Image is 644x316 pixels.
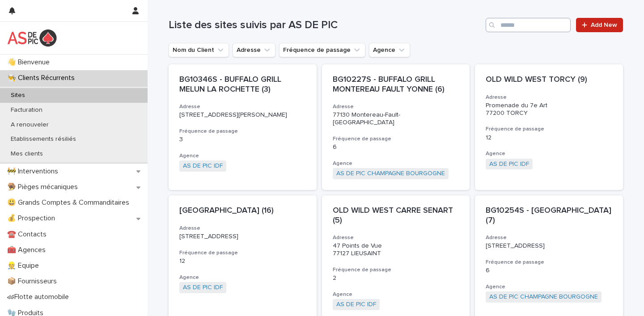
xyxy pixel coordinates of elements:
p: 6 [333,143,459,151]
p: ☎️ Contacts [4,230,54,239]
p: OLD WILD WEST TORCY (9) [486,75,612,85]
h3: Adresse [486,94,612,101]
p: 📦 Fournisseurs [4,277,64,286]
a: AS DE PIC CHAMPAGNE BOURGOGNE [489,293,598,301]
p: [STREET_ADDRESS][PERSON_NAME] [179,111,305,119]
p: Etablissements résiliés [4,135,83,143]
p: 6 [486,267,612,274]
h3: Adresse [333,103,459,110]
a: AS DE PIC CHAMPAGNE BOURGOGNE [336,170,445,177]
p: OLD WILD WEST CARRE SENART (5) [333,206,459,225]
p: [GEOGRAPHIC_DATA] (16) [179,206,305,216]
p: Mes clients [4,150,50,158]
a: AS DE PIC IDF [336,301,376,308]
img: yKcqic14S0S6KrLdrqO6 [7,29,57,47]
h1: Liste des sites suivis par AS DE PIC [169,19,482,32]
p: BG10254S - [GEOGRAPHIC_DATA] (7) [486,206,612,225]
a: AS DE PIC IDF [489,160,529,168]
h3: Adresse [179,103,305,110]
span: Add New [591,22,617,28]
h3: Agence [179,152,305,160]
a: Add New [576,18,623,32]
p: 🧰 Agences [4,246,53,254]
button: Nom du Client [169,43,229,57]
h3: Fréquence de passage [486,126,612,133]
h3: Agence [333,291,459,298]
button: Agence [369,43,410,57]
h3: Fréquence de passage [179,128,305,135]
p: 12 [486,134,612,142]
p: BG10227S - BUFFALO GRILL MONTEREAU FAULT YONNE (6) [333,75,459,94]
h3: Agence [333,160,459,167]
p: Promenade du 7e Art 77200 TORCY [486,102,612,117]
a: BG10227S - BUFFALO GRILL MONTEREAU FAULT YONNE (6)Adresse77130 Montereau-Fault-[GEOGRAPHIC_DATA]F... [322,64,470,190]
a: AS DE PIC IDF [183,162,223,170]
p: 3 [179,136,305,143]
p: Sites [4,92,32,99]
input: Search [486,18,571,32]
button: Fréquence de passage [279,43,365,57]
p: 🏎Flotte automobile [4,293,76,301]
p: 2 [333,274,459,282]
a: AS DE PIC IDF [183,284,223,291]
a: BG10346S - BUFFALO GRILL MELUN LA ROCHETTE (3)Adresse[STREET_ADDRESS][PERSON_NAME]Fréquence de pa... [169,64,316,190]
p: 🚧 Interventions [4,167,65,176]
p: 🪤 Pièges mécaniques [4,183,85,191]
h3: Agence [486,150,612,157]
p: [STREET_ADDRESS] [486,242,612,250]
p: 👋 Bienvenue [4,58,57,67]
p: [STREET_ADDRESS] [179,233,305,240]
h3: Agence [179,274,305,281]
h3: Adresse [486,234,612,241]
p: A renouveler [4,121,56,129]
button: Adresse [233,43,275,57]
h3: Adresse [179,225,305,232]
p: 12 [179,257,305,265]
p: Facturation [4,106,50,114]
h3: Fréquence de passage [333,135,459,143]
p: 😃 Grands Comptes & Commanditaires [4,198,136,207]
p: 47 Points de Vue 77127 LIEUSAINT [333,242,459,257]
p: 💰 Prospection [4,214,62,223]
h3: Agence [486,283,612,291]
p: 👨‍🍳 Clients Récurrents [4,74,82,82]
p: 👷 Equipe [4,261,46,270]
h3: Fréquence de passage [486,259,612,266]
p: 77130 Montereau-Fault-[GEOGRAPHIC_DATA] [333,111,459,126]
h3: Fréquence de passage [333,266,459,274]
p: BG10346S - BUFFALO GRILL MELUN LA ROCHETTE (3) [179,75,305,94]
h3: Adresse [333,234,459,241]
a: OLD WILD WEST TORCY (9)AdressePromenade du 7e Art 77200 TORCYFréquence de passage12AgenceAS DE PI... [475,64,623,190]
h3: Fréquence de passage [179,249,305,257]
